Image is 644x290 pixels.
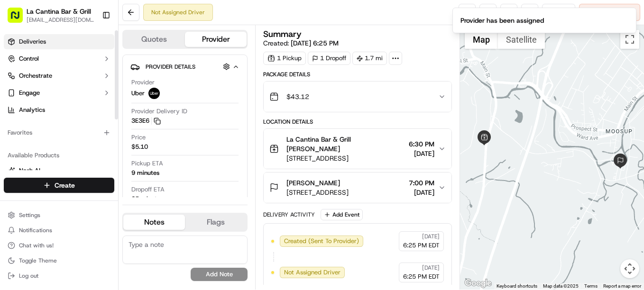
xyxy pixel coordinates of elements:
[19,227,52,234] span: Notifications
[4,125,114,140] div: Favorites
[131,133,146,142] span: Price
[29,172,77,180] span: [PERSON_NAME]
[409,178,434,188] span: 7:00 PM
[284,268,340,277] span: Not Assigned Driver
[43,100,130,108] div: We're available if you need us!
[4,68,114,83] button: Orchestrate
[131,195,163,203] div: 25 minutes
[27,7,91,16] button: La Cantina Bar & Grill
[9,91,27,108] img: 1736555255976-a54dd68f-1ca7-489b-9aae-adbdc363a1c4
[4,224,114,237] button: Notifications
[4,85,114,100] button: Engage
[79,172,82,180] span: •
[19,272,38,280] span: Log out
[94,220,115,227] span: Pylon
[409,188,434,197] span: [DATE]
[584,283,598,289] a: Terms (opens in new tab)
[43,91,156,100] div: Start new chat
[9,38,173,53] p: Welcome 👋
[29,147,69,154] span: Regen Pajulas
[161,93,173,105] button: Start new chat
[291,39,339,47] span: [DATE] 6:25 PM
[9,9,28,28] img: Nash
[19,211,40,219] span: Settings
[620,259,639,278] button: Map camera controls
[19,54,39,63] span: Control
[603,283,641,289] a: Report a map error
[286,188,349,197] span: [STREET_ADDRESS]
[4,4,98,27] button: La Cantina Bar & Grill[EMAIL_ADDRESS][DOMAIN_NAME]
[264,82,451,112] button: $43.12
[67,219,115,227] a: Powered byPylon
[131,159,163,168] span: Pickup ETA
[9,123,64,131] div: Past conversations
[422,264,440,272] span: [DATE]
[19,257,57,264] span: Toggle Theme
[4,148,114,163] div: Available Products
[4,102,114,118] a: Analytics
[4,239,114,252] button: Chat with us!
[4,34,114,49] a: Deliveries
[263,71,452,78] div: Package Details
[20,91,37,108] img: 9188753566659_6852d8bf1fb38e338040_72.png
[264,129,451,169] button: La Cantina Bar & Grill [PERSON_NAME][STREET_ADDRESS]6:30 PM[DATE]
[263,38,339,48] span: Created:
[462,277,494,290] img: Google
[403,241,440,250] span: 6:25 PM EDT
[76,147,96,154] span: [DATE]
[55,181,75,190] span: Create
[19,173,27,181] img: 1736555255976-a54dd68f-1ca7-489b-9aae-adbdc363a1c4
[543,283,579,289] span: Map data ©2025
[131,117,161,125] button: 3E3E6
[286,178,340,188] span: [PERSON_NAME]
[84,172,103,180] span: [DATE]
[284,237,359,245] span: Created (Sent To Provider)
[263,30,302,38] h3: Summary
[263,211,315,218] div: Delivery Activity
[9,163,25,179] img: Masood Aslam
[123,215,185,230] button: Notes
[123,32,185,47] button: Quotes
[460,16,544,25] div: Provider has been assigned
[147,121,173,133] button: See all
[71,147,74,154] span: •
[409,149,434,158] span: [DATE]
[185,215,247,230] button: Flags
[6,208,76,225] a: 📗Knowledge Base
[403,272,440,281] span: 6:25 PM EDT
[19,166,40,175] span: Nash AI
[308,52,350,65] div: 1 Dropoff
[422,233,440,240] span: [DATE]
[131,89,145,98] span: Uber
[185,32,247,47] button: Provider
[76,208,156,225] a: 💻API Documentation
[263,118,452,126] div: Location Details
[90,212,152,221] span: API Documentation
[462,277,494,290] a: Open this area in Google Maps (opens a new window)
[4,163,114,178] button: Nash AI
[146,63,195,71] span: Provider Details
[9,213,17,220] div: 📗
[25,61,171,71] input: Got a question? Start typing here...
[19,106,45,114] span: Analytics
[4,178,114,193] button: Create
[19,147,27,155] img: 1736555255976-a54dd68f-1ca7-489b-9aae-adbdc363a1c4
[19,37,46,46] span: Deliveries
[130,59,239,74] button: Provider Details
[131,78,155,87] span: Provider
[19,242,54,249] span: Chat with us!
[4,269,114,282] button: Log out
[131,185,165,194] span: Dropoff ETA
[264,172,451,203] button: [PERSON_NAME][STREET_ADDRESS]7:00 PM[DATE]
[4,51,114,66] button: Control
[409,139,434,149] span: 6:30 PM
[19,89,40,97] span: Engage
[263,52,306,65] div: 1 Pickup
[352,52,387,65] div: 1.7 mi
[19,212,73,221] span: Knowledge Base
[27,16,94,24] button: [EMAIL_ADDRESS][DOMAIN_NAME]
[4,254,114,267] button: Toggle Theme
[4,208,114,222] button: Settings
